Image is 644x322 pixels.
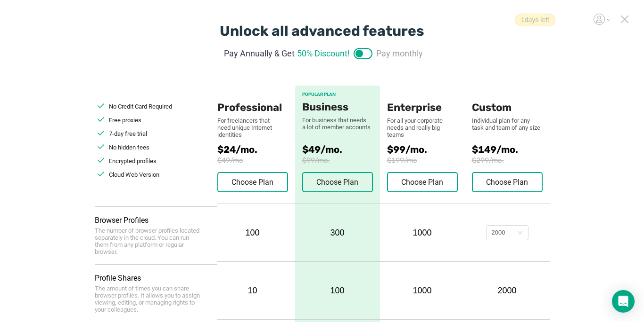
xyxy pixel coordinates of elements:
div: 10 [217,286,288,296]
span: $299/mo. [472,156,550,165]
button: Choose Plan [387,172,458,192]
div: Professional [217,86,288,114]
span: Pay monthly [376,47,423,60]
div: 1000 [387,286,458,296]
span: $99/mo. [302,156,373,165]
div: 2000 [472,286,543,296]
span: $24/mo. [217,144,295,155]
div: Custom [472,86,543,114]
span: $199/mo [387,156,472,165]
span: $99/mo. [387,144,472,155]
div: The number of browser profiles located separately in the cloud. You can run them from any platfor... [95,227,203,255]
div: The amount of times you can share browser profiles. It allows you to assign viewing, editing, or ... [95,285,203,313]
div: 100 [295,262,380,319]
span: Cloud Web Version [109,171,159,178]
div: 1000 [387,228,458,238]
span: 1 days left [515,14,555,26]
span: Encrypted profiles [109,157,157,165]
span: No Credit Card Required [109,103,172,110]
div: 100 [217,228,288,238]
button: Choose Plan [217,172,288,192]
div: a lot of member accounts [302,124,373,131]
div: POPULAR PLAN [302,92,373,97]
div: For freelancers that need unique Internet identities [217,117,279,138]
div: For business that needs [302,117,373,124]
span: 50% Discount! [297,47,350,60]
div: Unlock all advanced features [220,23,424,39]
span: $149/mo. [472,144,550,155]
div: For all your corporate needs and really big teams [387,117,458,138]
div: Individual plan for any task and team of any size [472,117,543,131]
div: Open Intercom Messenger [612,290,635,313]
span: Free proxies [109,117,141,124]
span: 7-day free trial [109,130,147,137]
div: Business [302,101,373,113]
div: Enterprise [387,86,458,114]
span: No hidden fees [109,144,149,151]
span: Pay Annually & Get [224,47,295,60]
div: 2000 [492,226,505,240]
span: $49/mo. [302,144,373,155]
div: Profile Shares [95,274,217,283]
button: Choose Plan [472,172,543,192]
button: Choose Plan [302,172,373,192]
i: icon: down [517,230,523,236]
div: Browser Profiles [95,216,217,225]
span: $49/mo [217,156,295,165]
div: 300 [295,204,380,261]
